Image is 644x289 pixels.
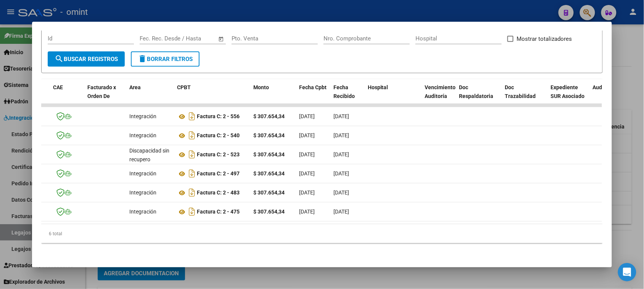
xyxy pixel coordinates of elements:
mat-icon: search [55,54,64,63]
span: CPBT [177,84,191,90]
span: Doc Respaldatoria [459,84,494,99]
span: Hospital [368,84,388,90]
i: Descargar documento [187,129,197,141]
i: Descargar documento [187,206,197,218]
strong: $ 307.654,34 [253,132,285,138]
mat-icon: delete [138,54,147,63]
datatable-header-cell: CPBT [174,79,250,113]
span: Area [129,84,141,90]
strong: $ 307.654,34 [253,113,285,119]
datatable-header-cell: Monto [250,79,296,113]
div: 6 total [41,224,602,243]
span: [DATE] [333,151,349,157]
button: Borrar Filtros [131,51,200,67]
datatable-header-cell: CAE [50,79,84,113]
span: CAE [53,84,63,90]
div: Open Intercom Messenger [618,263,636,281]
datatable-header-cell: Vencimiento Auditoría [422,79,456,113]
strong: Factura C: 2 - 556 [197,114,240,120]
span: [DATE] [333,189,349,196]
datatable-header-cell: Hospital [365,79,422,113]
strong: Factura C: 2 - 523 [197,152,240,158]
span: [DATE] [299,113,315,119]
strong: $ 307.654,34 [253,189,285,196]
input: Fecha inicio [140,35,171,42]
span: Fecha Cpbt [299,84,327,90]
span: [DATE] [299,189,315,196]
strong: Factura C: 2 - 497 [197,171,240,177]
span: Discapacidad sin recupero [129,148,169,162]
span: Fecha Recibido [333,84,355,99]
i: Descargar documento [187,186,197,199]
strong: $ 307.654,34 [253,209,285,215]
datatable-header-cell: Doc Respaldatoria [456,79,502,113]
datatable-header-cell: Doc Trazabilidad [502,79,548,113]
span: [DATE] [333,170,349,177]
i: Descargar documento [187,167,197,180]
span: [DATE] [299,170,315,177]
span: Integración [129,132,156,138]
strong: $ 307.654,34 [253,170,285,177]
button: Buscar Registros [48,51,125,67]
strong: $ 307.654,34 [253,151,285,157]
span: Mostrar totalizadores [517,34,572,43]
datatable-header-cell: Facturado x Orden De [84,79,126,113]
span: Doc Trazabilidad [505,84,536,99]
datatable-header-cell: Expediente SUR Asociado [548,79,590,113]
span: Integración [129,189,156,196]
span: Integración [129,170,156,177]
strong: Factura C: 2 - 540 [197,133,240,139]
strong: Factura C: 2 - 483 [197,190,240,196]
span: Integración [129,113,156,119]
span: Monto [253,84,269,90]
datatable-header-cell: Fecha Cpbt [296,79,330,113]
i: Descargar documento [187,110,197,122]
i: Descargar documento [187,148,197,161]
span: [DATE] [333,209,349,215]
span: [DATE] [333,113,349,119]
button: Open calendar [217,35,225,43]
strong: Factura C: 2 - 475 [197,209,240,215]
span: Vencimiento Auditoría [425,84,456,99]
span: [DATE] [333,132,349,138]
span: Buscar Registros [55,56,118,63]
datatable-header-cell: Fecha Recibido [330,79,365,113]
span: Facturado x Orden De [87,84,116,99]
span: Integración [129,209,156,215]
span: [DATE] [299,151,315,157]
span: Borrar Filtros [138,56,193,63]
span: Auditoria [593,84,615,90]
span: [DATE] [299,209,315,215]
datatable-header-cell: Area [126,79,174,113]
input: Fecha fin [177,35,214,42]
span: Expediente SUR Asociado [551,84,585,99]
datatable-header-cell: Auditoria [590,79,611,113]
span: [DATE] [299,132,315,138]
